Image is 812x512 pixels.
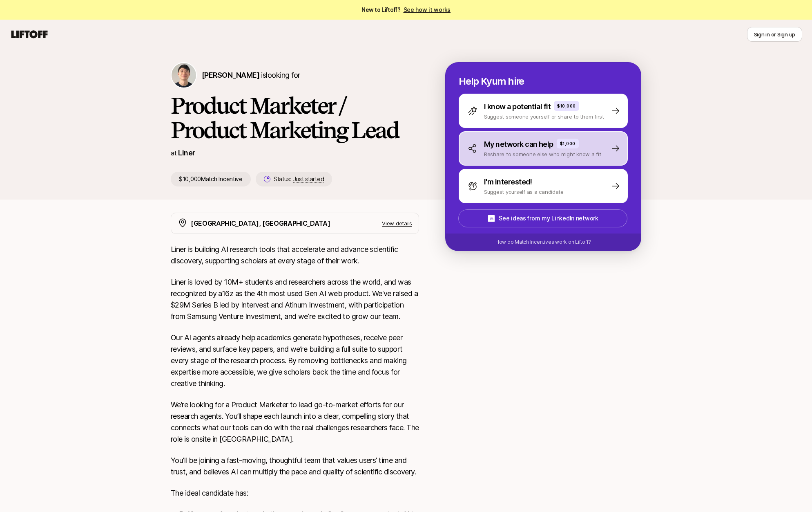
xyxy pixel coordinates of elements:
span: [PERSON_NAME] [202,71,259,79]
p: I'm interested! [484,176,532,188]
p: How do Match Incentives work on Liftoff? [495,238,591,246]
p: You’ll be joining a fast-moving, thoughtful team that values users’ time and trust, and believes ... [171,455,419,478]
span: Just started [293,175,324,183]
p: Help Kyum hire [459,76,628,87]
p: is looking for [202,70,300,81]
p: We’re looking for a Product Marketer to lead go-to-market efforts for our research agents. You’ll... [171,399,419,445]
button: See ideas from my LinkedIn network [458,209,627,227]
p: See ideas from my LinkedIn network [499,213,598,223]
h1: Product Marketer / Product Marketing Lead [171,93,419,142]
p: View details [382,219,412,227]
img: Kyum Kim [172,63,196,88]
p: I know a potential fit [484,101,551,112]
p: Suggest someone yourself or share to them first [484,112,604,121]
p: Reshare to someone else who might know a fit [484,150,601,158]
p: My network can help [484,139,553,150]
p: Suggest yourself as a candidate [484,188,564,196]
p: $10,000 [557,103,576,109]
p: Liner is building AI research tools that accelerate and advance scientific discovery, supporting ... [171,244,419,267]
p: The ideal candidate has: [171,487,419,499]
span: New to Liftoff? [361,5,451,15]
p: [GEOGRAPHIC_DATA], [GEOGRAPHIC_DATA] [191,218,330,229]
p: $1,000 [560,140,576,147]
a: Liner [178,148,195,157]
p: Liner is loved by 10M+ students and researchers across the world, and was recognized by a16z as t... [171,276,419,322]
p: at [171,148,176,158]
button: Sign in or Sign up [747,27,802,42]
p: Status: [274,174,324,184]
a: See how it works [404,6,451,13]
p: $10,000 Match Incentive [171,172,251,186]
p: Our AI agents already help academics generate hypotheses, receive peer reviews, and surface key p... [171,332,419,389]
